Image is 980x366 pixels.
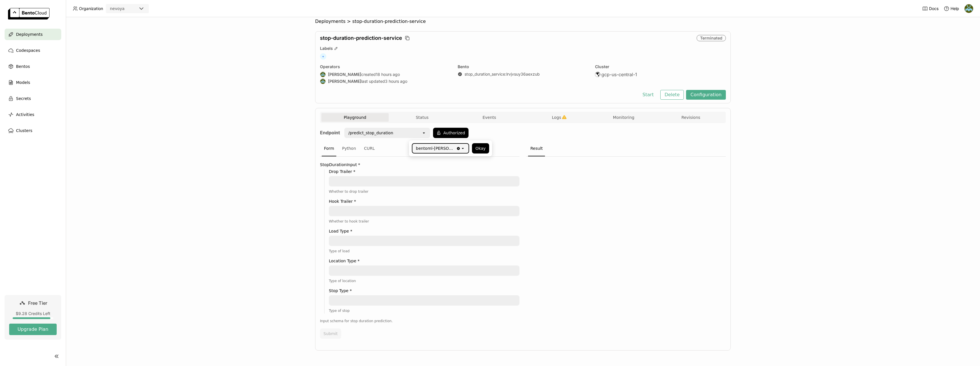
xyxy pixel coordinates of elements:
[329,278,519,284] div: Type of location
[362,141,377,156] div: CURL
[472,143,489,154] button: Okay
[329,169,519,174] label: Drop Trailer *
[376,72,400,77] span: 18 hours ago
[16,63,30,70] span: Bentos
[320,328,341,339] button: Submit
[590,113,657,122] button: Monitoring
[601,72,637,77] span: gcp-us-central-1
[944,6,959,11] div: Help
[320,72,325,77] img: Thomas Atwood
[458,64,588,69] div: Bento
[657,113,724,122] button: Revisions
[320,35,402,41] span: stop-duration-prediction-service
[5,109,61,120] a: Activities
[28,300,47,306] span: Free Tier
[348,130,393,136] div: /predict_stop_duration
[328,72,361,77] strong: [PERSON_NAME]
[315,19,345,24] span: Deployments
[110,6,125,11] div: nevoya
[660,90,684,100] button: Delete
[461,146,465,151] svg: open
[329,248,519,254] div: Type of load
[8,8,50,19] img: logo
[320,162,519,167] label: StopDurationInput *
[340,141,358,156] div: Python
[9,311,57,316] div: $9.28 Credits Left
[321,113,389,122] button: Playground
[329,308,519,314] div: Type of stop
[16,127,32,134] span: Clusters
[686,90,726,100] button: Configuration
[16,47,40,54] span: Codespaces
[329,288,519,293] label: Stop Type *
[595,64,726,69] div: Cluster
[5,125,61,136] a: Clusters
[315,19,731,24] nav: Breadcrumbs navigation
[16,79,30,86] span: Models
[422,131,426,135] svg: open
[16,31,43,38] span: Deployments
[433,128,469,138] button: Authorized
[5,29,61,40] a: Deployments
[16,111,34,118] span: Activities
[320,64,451,69] div: Operators
[456,113,523,122] button: Events
[320,72,451,77] div: created
[320,46,726,51] div: Labels
[320,318,519,324] div: Input schema for stop duration prediction.
[5,61,61,72] a: Bentos
[352,19,426,24] span: stop-duration-prediction-service
[965,4,973,13] img: Thomas Atwood
[5,77,61,88] a: Models
[552,115,561,120] span: Logs
[465,72,540,77] a: stop_duration_service:lrvjvsuy36aexzub
[320,53,326,60] span: +
[329,219,519,224] div: Whether to hook trailer
[5,93,61,104] a: Secrets
[322,141,336,156] div: Form
[79,6,103,11] span: Organization
[456,146,461,151] svg: Clear value
[922,6,938,11] a: Docs
[951,6,959,11] span: Help
[638,90,658,100] button: Start
[389,113,456,122] button: Status
[329,229,519,233] label: Load Type *
[9,324,57,335] button: Upgrade Plan
[929,6,938,11] span: Docs
[5,295,61,340] a: Free Tier$9.28 Credits LeftUpgrade Plan
[320,130,340,135] strong: Endpoint
[528,141,545,156] div: Result
[697,35,726,41] div: Terminated
[329,189,519,194] div: Whether to drop trailer
[385,79,407,84] span: 3 hours ago
[5,45,61,56] a: Codespaces
[329,199,519,204] label: Hook Trailer *
[16,95,31,102] span: Secrets
[320,78,451,84] div: last updated
[416,145,455,151] div: bentoml-[PERSON_NAME]-local
[345,19,352,24] span: >
[329,259,519,263] label: Location Type *
[320,79,325,84] img: Thomas Atwood
[328,79,361,84] strong: [PERSON_NAME]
